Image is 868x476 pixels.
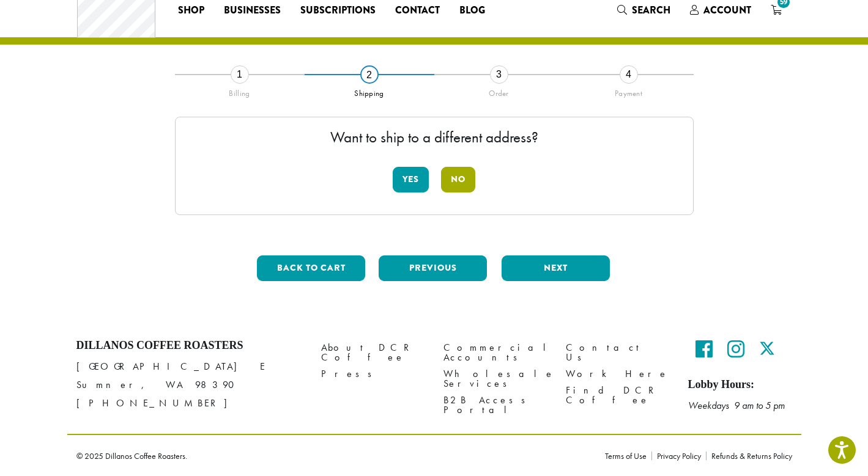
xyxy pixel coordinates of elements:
[443,392,547,418] a: B2B Access Portal
[175,84,305,98] div: Billing
[706,452,792,460] a: Refunds & Returns Policy
[564,84,694,98] div: Payment
[178,3,204,18] span: Shop
[490,65,508,84] div: 3
[434,84,564,98] div: Order
[502,255,610,281] button: Next
[566,382,670,408] a: Find DCR Coffee
[360,65,379,84] div: 2
[443,339,547,365] a: Commercial Accounts
[443,365,547,392] a: Wholesale Services
[566,365,670,382] a: Work Here
[441,167,475,192] button: No
[632,3,670,17] span: Search
[459,3,485,18] span: Blog
[168,1,214,20] a: Shop
[566,339,670,365] a: Contact Us
[188,130,681,145] p: Want to ship to a different address?
[300,3,376,18] span: Subscriptions
[688,399,785,412] em: Weekdays 9 am to 5 pm
[688,378,792,392] h5: Lobby Hours:
[305,84,434,98] div: Shipping
[321,365,425,382] a: Press
[393,167,429,192] button: Yes
[605,452,651,460] a: Terms of Use
[321,339,425,365] a: About DCR Coffee
[224,3,281,18] span: Businesses
[395,3,440,18] span: Contact
[620,65,638,84] div: 4
[76,452,587,460] p: © 2025 Dillanos Coffee Roasters.
[703,3,751,17] span: Account
[76,339,303,353] h4: Dillanos Coffee Roasters
[76,357,303,412] p: [GEOGRAPHIC_DATA] E Sumner, WA 98390 [PHONE_NUMBER]
[231,65,249,84] div: 1
[651,452,706,460] a: Privacy Policy
[379,255,487,281] button: Previous
[257,255,365,281] button: Back to cart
